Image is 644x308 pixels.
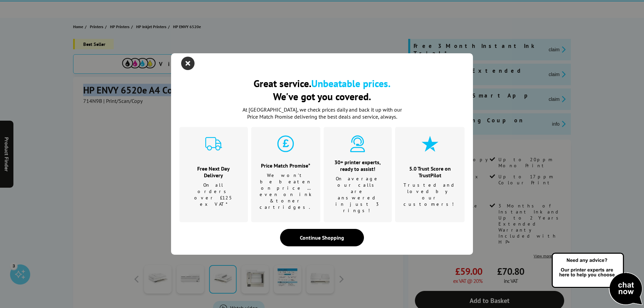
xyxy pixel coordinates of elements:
[260,162,312,169] h3: Price Match Promise*
[183,58,193,68] button: close modal
[205,135,222,152] img: delivery-cyan.svg
[277,135,294,152] img: price-promise-cyan.svg
[311,77,390,90] b: Unbeatable prices.
[332,176,384,214] p: On average our calls are answered in just 3 rings!
[188,165,239,179] h3: Free Next Day Delivery
[188,182,239,207] p: On all orders over £125 ex VAT*
[422,135,438,152] img: star-cyan.svg
[332,159,384,172] h3: 30+ printer experts, ready to assist!
[404,182,456,207] p: Trusted and loved by our customers!
[349,135,366,152] img: expert-cyan.svg
[260,172,312,210] p: We won't be beaten on price …even on ink & toner cartridges.
[550,252,644,307] img: Open Live Chat window
[179,77,465,103] h2: Great service. We've got you covered.
[280,229,364,246] div: Continue Shopping
[404,165,456,179] h3: 5.0 Trust Score on TrustPilot
[238,106,406,120] p: At [GEOGRAPHIC_DATA], we check prices daily and back it up with our Price Match Promise deliverin...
